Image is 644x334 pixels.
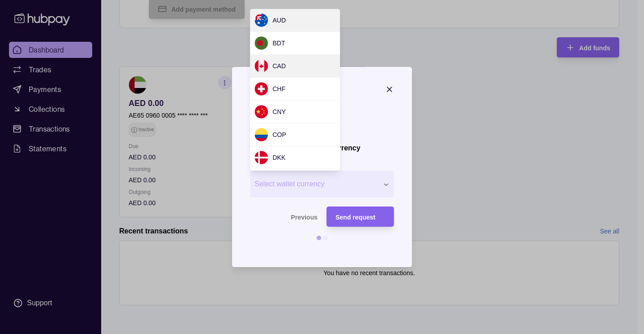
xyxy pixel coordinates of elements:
[255,128,268,141] img: co
[273,131,286,138] span: COP
[255,13,268,27] img: au
[273,62,286,70] span: CAD
[273,85,286,92] span: CHF
[255,82,268,96] img: ch
[255,151,268,164] img: dk
[273,108,286,115] span: CNY
[273,40,285,47] span: BDT
[273,154,286,161] span: DKK
[255,36,268,50] img: bd
[273,17,286,24] span: AUD
[255,105,268,119] img: cn
[255,59,268,73] img: ca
